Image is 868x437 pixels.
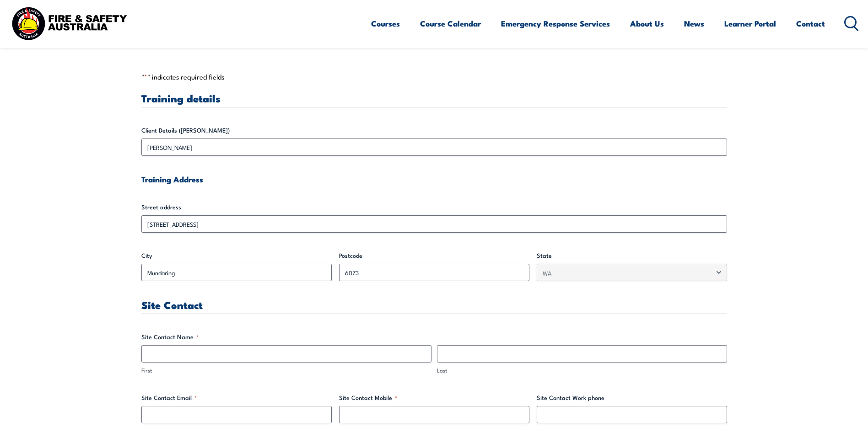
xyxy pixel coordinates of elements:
a: About Us [630,11,664,36]
a: Contact [796,11,825,36]
label: First [141,366,431,375]
label: State [537,251,727,260]
label: Last [437,366,727,375]
a: Learner Portal [724,11,776,36]
a: News [684,11,704,36]
h3: Site Contact [141,299,727,310]
h3: Training details [141,93,727,103]
p: " " indicates required fields [141,72,727,81]
label: Site Contact Mobile [339,393,529,402]
label: City [141,251,332,260]
h4: Training Address [141,174,727,184]
label: Site Contact Email [141,393,332,402]
legend: Site Contact Name [141,332,199,341]
label: Postcode [339,251,529,260]
label: Street address [141,203,727,212]
label: Site Contact Work phone [537,393,727,402]
a: Courses [371,11,400,36]
label: Client Details ([PERSON_NAME]) [141,126,727,135]
a: Emergency Response Services [501,11,610,36]
a: Course Calendar [420,11,481,36]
